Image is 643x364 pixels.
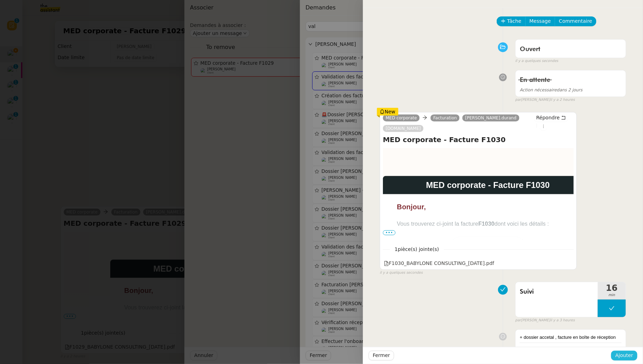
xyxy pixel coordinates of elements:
span: Répondre [536,114,560,121]
span: il y a quelques secondes [515,58,558,64]
span: 1 [390,245,444,253]
button: Ajouter [611,351,637,360]
button: Fermer [369,351,394,360]
span: Fermer [373,351,390,359]
span: Tâche [507,17,522,25]
a: [DOMAIN_NAME] [383,125,424,132]
span: pièce(s) jointe(s) [398,246,439,252]
span: 16 [598,284,626,292]
b: F1030 [478,221,495,227]
button: Message [525,16,555,26]
span: Commentaire [559,17,592,25]
button: Répondre [534,114,568,121]
button: Commentaire [555,16,596,26]
span: il y a 3 heures [550,317,575,323]
a: [PERSON_NAME].durand [462,115,519,121]
b: Bonjour, [397,203,426,211]
span: Suivi [520,287,594,297]
small: [PERSON_NAME] [515,317,575,323]
span: ••• [383,230,396,235]
span: Message [530,17,551,25]
span: par [515,317,521,323]
div: + dossier accetal , facture en boîte de réception [520,334,622,341]
a: Facturation [431,115,460,121]
span: En attente [520,77,550,83]
h4: MED corporate - Facture F1030 [383,135,574,145]
div: New [377,108,398,115]
h3: Vous trouverez ci-joint la facture dont voici les détails : [397,220,579,228]
div: F1030_BABYLONE CONSULTING_[DATE].pdf [384,259,494,267]
span: il y a 2 heures [550,97,575,103]
span: Ouvert [520,46,540,52]
button: Tâche [497,16,526,26]
a: MED corporate [383,115,420,121]
span: min [598,292,626,298]
span: par [515,97,521,103]
span: Ajouter [615,351,633,359]
small: [PERSON_NAME] [515,97,575,103]
span: dans 2 jours [520,87,582,92]
h1: MED corporate - Facture F1030 [390,179,586,191]
a: AFFICHER LE DOCUMENT [449,237,526,262]
span: Action nécessaire [520,87,557,92]
span: il y a quelques secondes [380,270,423,276]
